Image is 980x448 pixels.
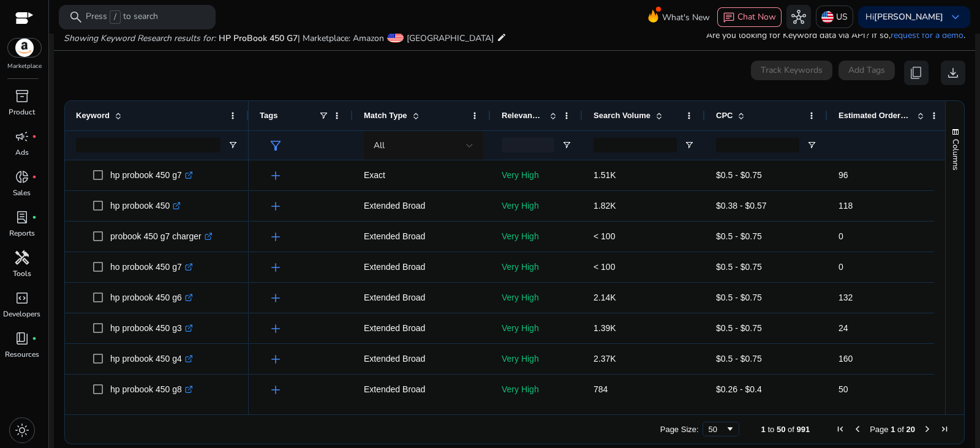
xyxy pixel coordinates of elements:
span: inventory_2 [15,89,29,103]
p: Reports [9,228,35,239]
p: Extended Broad [364,255,480,280]
input: CPC Filter Input [716,138,799,152]
p: Developers [3,308,40,319]
div: Page Size [703,422,739,436]
span: Tags [260,111,277,120]
span: download [946,65,960,80]
p: Extended Broad [364,346,480,371]
button: hub [786,5,811,29]
span: chat [723,12,735,24]
div: Previous Page [853,424,862,434]
span: add [268,291,283,305]
span: $0.5 - $0.75 [716,354,762,364]
mat-icon: edit [497,30,507,45]
div: 50 [709,425,725,434]
button: Open Filter Menu [807,140,816,150]
span: HP ProBook 450 G7 [219,32,298,44]
p: Extended Broad [364,285,480,310]
span: add [268,199,283,214]
div: First Page [835,424,845,434]
span: Relevance Score [502,111,545,120]
span: $0.5 - $0.75 [716,293,762,302]
span: $0.5 - $0.75 [716,323,762,333]
span: 160 [839,354,853,364]
span: Chat Now [737,11,776,23]
p: Resources [5,349,39,360]
span: of [897,425,904,434]
span: 1 [761,425,766,434]
span: 1.39K [594,323,616,333]
span: | Marketplace: Amazon [298,32,384,44]
span: 0 [839,231,843,241]
p: hp probook 450 g4 [110,346,193,371]
button: Open Filter Menu [228,140,238,150]
span: $0.38 - $0.57 [716,201,767,211]
span: fiber_manual_record [32,336,37,341]
span: lab_profile [15,210,29,225]
span: hub [791,10,806,24]
p: hp probook 450 g7 [110,163,193,188]
span: add [268,230,283,244]
span: of [788,425,794,434]
span: 118 [839,201,853,211]
img: us.svg [821,11,834,23]
p: Ads [15,147,29,158]
p: Very High [502,377,571,402]
p: Very High [502,224,571,249]
span: Search Volume [594,111,650,120]
span: 1 [891,425,895,434]
div: Page Size: [660,425,699,434]
span: 132 [839,293,853,302]
span: add [268,321,283,336]
p: Very High [502,163,571,188]
span: filter_alt [268,138,283,153]
span: 1.51K [594,170,616,180]
div: Last Page [940,424,949,434]
button: chatChat Now [717,7,782,27]
p: US [836,6,848,28]
span: keyboard_arrow_down [948,10,963,24]
p: Very High [502,255,571,280]
span: Match Type [364,111,407,120]
span: to [767,425,774,434]
p: hp probook 450 g8 [110,377,193,402]
button: download [941,61,965,85]
span: light_mode [15,423,29,438]
p: Extended Broad [364,316,480,341]
p: Very High [502,193,571,218]
p: Exact [364,163,480,188]
span: Estimated Orders/Month [839,111,912,120]
span: $0.5 - $0.75 [716,262,762,272]
p: ho probook 450 g7 [110,255,193,280]
p: Sales [13,187,31,198]
div: Next Page [922,424,932,434]
p: Very High [502,316,571,341]
span: book_4 [15,331,29,346]
button: Open Filter Menu [562,140,571,150]
p: hp probook 450 [110,193,181,218]
p: Tools [13,268,31,279]
span: add [268,168,283,183]
span: Page [870,425,888,434]
span: 1.82K [594,201,616,211]
p: Hi [865,13,943,21]
p: Very High [502,285,571,310]
i: Showing Keyword Research results for: [64,32,216,44]
p: Extended Broad [364,377,480,402]
span: Keyword [76,111,110,120]
span: $0.5 - $0.75 [716,231,762,241]
span: < 100 [594,262,615,272]
span: donut_small [15,170,29,184]
b: [PERSON_NAME] [874,11,943,23]
span: $0.5 - $0.75 [716,170,762,180]
button: Open Filter Menu [684,140,694,150]
p: Extended Broad [364,193,480,218]
p: Product [9,106,35,118]
span: / [110,10,121,24]
p: Very High [502,346,571,371]
span: 20 [907,425,915,434]
p: Extended Broad [364,224,480,249]
span: 50 [839,384,848,394]
span: 2.37K [594,354,616,364]
img: amazon.svg [8,39,41,57]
